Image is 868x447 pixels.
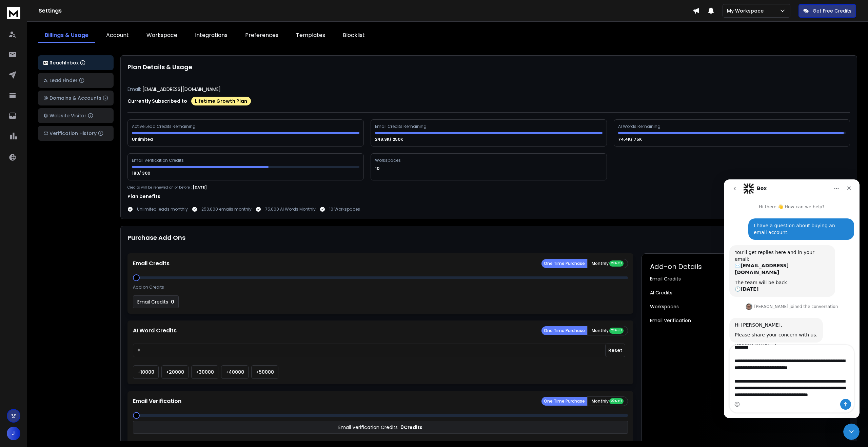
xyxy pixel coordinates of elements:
[375,166,380,171] p: 10
[650,289,672,296] span: AI Credits
[38,126,114,141] button: Verification History
[171,298,174,305] p: 0
[650,262,842,271] h2: Add-on Details
[618,124,662,129] div: AI Words Remaining
[650,275,681,282] span: Email Credits
[161,365,189,379] button: +20000
[724,179,860,418] iframe: Intercom live chat
[38,55,114,70] button: ReachInbox
[7,427,20,440] button: J
[618,137,643,142] p: 74.4K/ 75K
[137,207,188,212] p: Unlimited leads monthly
[798,4,856,18] button: Get Free Credits
[609,328,624,334] div: 20% off
[238,28,285,43] a: Preferences
[587,326,628,335] button: Monthly 20% off
[132,158,185,163] div: Email Verification Credits
[133,365,159,379] button: +10000
[38,73,114,88] button: Lead Finder
[191,365,218,379] button: +30000
[609,260,624,267] div: 20% off
[133,285,164,290] p: Add on Credits
[336,28,372,43] a: Blocklist
[400,424,422,431] p: 0 Credits
[541,259,587,268] button: One Time Purchase
[38,28,95,43] a: Billings & Usage
[251,365,278,379] button: +50000
[38,108,114,123] button: Website Visitor
[127,185,192,190] p: Credits will be renewed on or before :
[132,137,154,142] p: Unlimited
[38,91,114,105] button: Domains & Accounts
[7,7,20,19] img: logo
[650,317,691,324] span: Email Verification
[142,86,221,93] p: [EMAIL_ADDRESS][DOMAIN_NAME]
[609,398,624,404] div: 20% off
[650,303,679,310] span: Workspaces
[375,158,402,163] div: Workspaces
[133,327,177,335] p: AI Word Credits
[375,124,428,129] div: Email Credits Remaining
[43,61,48,65] img: logo
[605,344,625,357] button: Reset
[127,233,185,247] h1: Purchase Add Ons
[133,259,170,268] p: Email Credits
[127,98,187,104] p: Currently Subscribed to
[201,207,252,212] p: 250,000 emails monthly
[265,207,316,212] p: 75,000 AI Words Monthly
[541,397,587,406] button: One Time Purchase
[289,28,332,43] a: Templates
[39,7,693,15] h1: Settings
[587,396,628,406] button: Monthly 20% off
[132,171,151,176] p: 180/ 300
[587,259,628,268] button: Monthly 20% off
[338,424,398,431] p: Email Verification Credits
[99,28,136,43] a: Account
[127,193,850,200] h1: Plan benefits
[329,207,360,212] p: 10 Workspaces
[188,28,234,43] a: Integrations
[727,7,766,14] p: My Workspace
[843,424,860,440] iframe: Intercom live chat
[813,7,851,14] p: Get Free Credits
[127,86,141,93] p: Email:
[541,326,587,335] button: One Time Purchase
[132,124,197,129] div: Active Lead Credits Remaining
[221,365,249,379] button: +40000
[375,137,404,142] p: 249.9K/ 250K
[137,298,168,305] p: Email Credits
[193,184,207,190] p: [DATE]
[133,397,181,405] p: Email Verification
[191,97,251,105] div: Lifetime Growth Plan
[127,62,850,72] h1: Plan Details & Usage
[140,28,184,43] a: Workspace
